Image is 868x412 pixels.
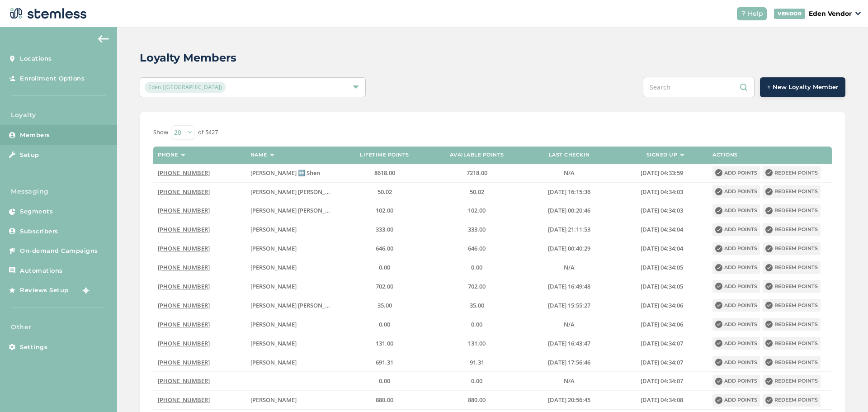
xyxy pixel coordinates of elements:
span: [PHONE_NUMBER] [158,282,210,290]
label: 2024-01-22 04:34:05 [620,283,703,290]
p: Eden Vendor [809,9,852,19]
img: icon-arrow-back-accent-c549486e.svg [98,35,109,43]
span: 646.00 [468,244,486,252]
span: Enrollment Options [20,74,85,83]
button: Add points [712,356,760,369]
span: 0.00 [379,320,390,328]
label: 2024-01-22 04:34:07 [620,340,703,347]
span: N/A [564,320,575,328]
label: 0.00 [435,377,519,385]
span: [PHONE_NUMBER] [158,244,210,252]
label: (918) 520-3448 [158,283,241,290]
label: (760) 333-3756 [158,188,241,196]
span: 50.02 [470,188,484,196]
span: 131.00 [376,339,393,347]
label: Lifetime points [360,152,409,158]
span: 0.00 [379,377,390,385]
img: glitter-stars-b7820f95.gif [75,281,94,299]
button: Add points [712,318,760,331]
button: Redeem points [763,356,821,369]
label: N/A [528,264,611,271]
span: [DATE] 04:34:08 [641,396,683,404]
span: Eden ([GEOGRAPHIC_DATA]) [145,82,226,93]
span: 7218.00 [467,169,487,177]
span: 702.00 [376,282,393,290]
label: (918) 430-6773 [158,264,241,271]
label: 0.00 [435,264,519,271]
label: Name [250,152,267,158]
label: 91.31 [435,359,519,366]
label: 2024-10-24 17:56:46 [528,359,611,366]
span: [PERSON_NAME] [250,396,297,404]
label: 102.00 [435,207,519,214]
span: 102.00 [468,206,486,214]
label: 50.02 [343,188,426,196]
span: [DATE] 04:34:07 [641,339,683,347]
span: N/A [564,377,575,385]
span: [PERSON_NAME] [250,358,297,366]
span: [PHONE_NUMBER] [158,339,210,347]
span: [PERSON_NAME] [250,339,297,347]
label: 35.00 [435,302,519,309]
iframe: Chat Widget [823,369,868,412]
span: [PERSON_NAME] [250,244,297,252]
span: Help [748,9,763,19]
img: icon_down-arrow-small-66adaf34.svg [855,12,861,15]
label: Show [153,128,168,137]
span: [DATE] 16:43:47 [548,339,590,347]
label: 2024-01-22 04:34:06 [620,302,703,309]
label: 333.00 [435,226,519,233]
button: Redeem points [763,261,821,274]
span: [DATE] 04:34:07 [641,377,683,385]
span: [PERSON_NAME] [250,225,297,233]
label: N/A [528,321,611,328]
span: [DATE] 04:34:07 [641,358,683,366]
label: jerika monea crossland [250,245,334,252]
button: Add points [712,166,760,179]
button: Add points [712,223,760,236]
label: 333.00 [343,226,426,233]
span: [DATE] 04:34:05 [641,282,683,290]
label: 2024-01-22 04:34:07 [620,377,703,385]
label: victore anthony girdner [250,226,334,233]
button: Add points [712,337,760,350]
label: 8618.00 [343,169,426,177]
label: 2025-02-03 16:15:36 [528,188,611,196]
span: 0.00 [471,377,482,385]
label: Carol Bevenue [250,264,334,271]
label: 880.00 [343,396,426,404]
span: [PHONE_NUMBER] [158,169,210,177]
span: [PERSON_NAME] [250,320,297,328]
label: 2024-01-22 04:34:07 [620,359,703,366]
label: joshua bryan hale [250,207,334,214]
span: [PERSON_NAME] [PERSON_NAME] [250,188,344,196]
label: joe moherly [250,321,334,328]
button: Redeem points [763,375,821,388]
label: 2022-07-08 16:43:47 [528,340,611,347]
span: 333.00 [376,225,393,233]
span: [PERSON_NAME] [PERSON_NAME] [250,206,344,214]
label: (405) 408-1839 [158,207,241,214]
div: VENDOR [774,9,805,19]
label: (918) 404-9452 [158,377,241,385]
span: [DATE] 04:34:06 [641,301,683,309]
span: [DATE] 04:34:05 [641,263,683,271]
label: 2021-10-12 15:55:27 [528,302,611,309]
label: Last checkin [549,152,590,158]
button: Add points [712,242,760,255]
span: [PERSON_NAME] ↔️ Shen [250,169,320,177]
span: 0.00 [471,320,482,328]
label: 2024-01-22 04:34:08 [620,396,703,404]
label: (918) 949-5101 [158,359,241,366]
span: [PHONE_NUMBER] [158,225,210,233]
input: Search [643,77,755,97]
span: [DATE] 17:56:46 [548,358,590,366]
img: icon-sort-1e1d7615.svg [270,154,274,156]
label: 2024-01-22 04:33:59 [620,169,703,177]
span: 880.00 [376,396,393,404]
span: [PHONE_NUMBER] [158,188,210,196]
button: Add points [712,185,760,198]
label: JAMES TAYLOR ROBERTS [250,302,334,309]
label: 7218.00 [435,169,519,177]
span: [DATE] 04:34:03 [641,188,683,196]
